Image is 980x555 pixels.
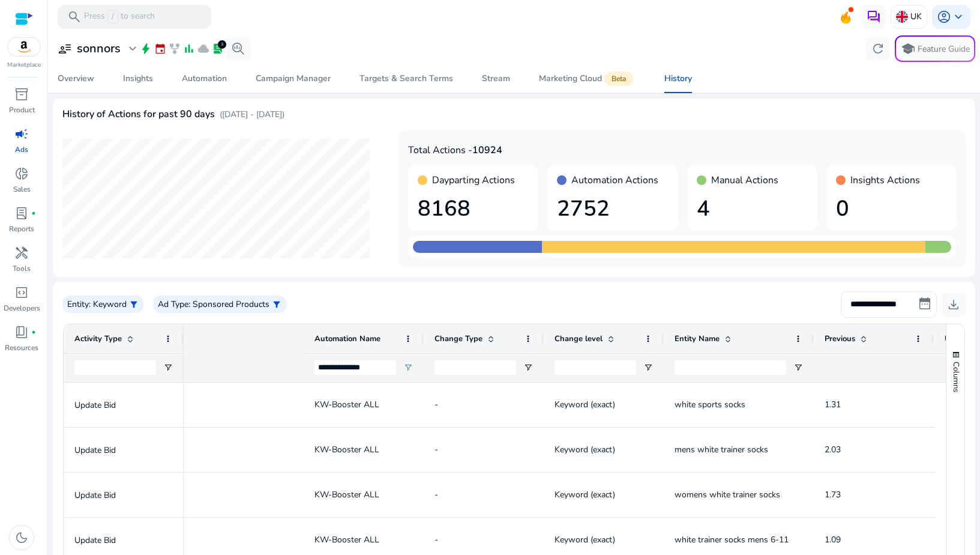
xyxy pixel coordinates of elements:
[212,43,224,55] span: lab_profile
[158,298,188,311] p: Ad Type
[434,333,482,344] span: Change Type
[604,71,633,86] span: Beta
[850,175,920,186] h4: Insights Actions
[555,444,615,455] span: Keyword (exact)
[183,43,195,55] span: bar_chart
[871,41,885,56] span: refresh
[31,330,36,335] span: fiber_manual_record
[946,297,961,312] span: download
[482,74,510,83] div: Stream
[675,444,768,455] span: mens white trainer socks
[67,10,82,24] span: search
[825,534,841,545] span: 1.09
[825,489,841,500] span: 1.73
[434,489,438,500] span: -
[140,43,152,55] span: bolt
[15,144,28,155] p: Ads
[58,74,94,83] div: Overview
[14,87,29,102] span: inventory_2
[31,211,36,216] span: fiber_manual_record
[472,144,502,157] b: 10924
[84,10,155,23] p: Press to search
[711,175,778,186] h4: Manual Actions
[557,196,667,222] h1: 2752
[13,184,31,195] p: Sales
[4,303,40,314] p: Developers
[945,333,976,344] span: Updated
[434,444,438,455] span: -
[408,145,956,156] h4: Total Actions -
[154,43,166,55] span: event
[182,74,227,83] div: Automation
[8,38,40,56] img: amazon.svg
[163,363,173,372] button: Open Filter Menu
[77,41,121,56] h3: sonnors
[14,325,29,339] span: book_4
[74,483,173,508] p: Update Bid
[14,166,29,181] span: donut_small
[555,399,615,410] span: Keyword (exact)
[74,438,173,462] p: Update Bid
[74,333,122,344] span: Activity Type
[675,489,780,500] span: womens white trainer socks
[314,392,379,417] span: KW-Booster ALL
[523,363,533,372] button: Open Filter Menu
[129,300,139,309] span: filter_alt
[951,362,961,392] span: Columns
[643,363,653,372] button: Open Filter Menu
[825,444,841,455] span: 2.03
[218,40,226,49] div: 3
[74,393,173,417] p: Update Bid
[539,74,636,83] div: Marketing Cloud
[256,74,331,83] div: Campaign Manager
[901,41,915,56] span: school
[226,37,250,61] button: search_insights
[14,206,29,220] span: lab_profile
[9,105,35,115] p: Product
[675,333,720,344] span: Entity Name
[434,534,438,545] span: -
[314,527,379,552] span: KW-Booster ALL
[14,530,29,545] span: dark_mode
[107,10,118,23] span: /
[9,223,34,234] p: Reports
[220,108,284,121] p: ([DATE] - [DATE])
[14,285,29,300] span: code_blocks
[125,41,140,56] span: expand_more
[910,6,922,27] p: UK
[7,61,41,70] p: Marketplace
[432,175,515,186] h4: Dayparting Actions
[272,300,281,309] span: filter_alt
[74,528,173,553] p: Update Bid
[62,109,215,120] h4: History of Actions for past 90 days
[434,360,516,375] input: Change Type Filter Input
[74,360,156,375] input: Activity Type Filter Input
[67,298,89,311] p: Entity
[555,360,636,375] input: Change level Filter Input
[866,37,890,61] button: refresh
[169,43,181,55] span: family_history
[571,175,658,186] h4: Automation Actions
[555,489,615,500] span: Keyword (exact)
[793,363,803,372] button: Open Filter Menu
[697,196,807,222] h1: 4
[937,10,951,24] span: account_circle
[951,10,966,24] span: keyboard_arrow_down
[825,399,841,410] span: 1.31
[918,43,970,55] p: Feature Guide
[675,534,789,545] span: white trainer socks mens 6-11
[896,11,908,23] img: uk.svg
[5,342,38,353] p: Resources
[418,196,528,222] h1: 8168
[555,534,615,545] span: Keyword (exact)
[123,74,153,83] div: Insights
[314,360,396,375] input: Automation Name Filter Input
[675,360,786,375] input: Entity Name Filter Input
[188,298,269,311] p: : Sponsored Products
[836,196,946,222] h1: 0
[675,399,745,410] span: white sports socks
[14,127,29,141] span: campaign
[314,482,379,507] span: KW-Booster ALL
[89,298,127,311] p: : Keyword
[359,74,453,83] div: Targets & Search Terms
